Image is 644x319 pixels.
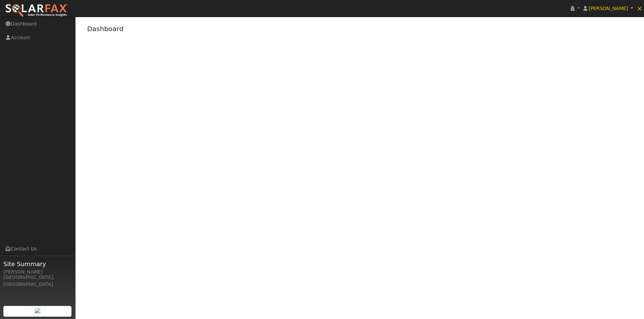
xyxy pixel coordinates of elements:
[589,6,628,11] span: [PERSON_NAME]
[3,268,72,275] div: [PERSON_NAME]
[637,4,642,12] span: ×
[3,259,72,268] span: Site Summary
[35,308,40,313] img: retrieve
[5,4,68,18] img: SolarFax
[3,274,72,288] div: [GEOGRAPHIC_DATA], [GEOGRAPHIC_DATA]
[87,25,124,33] a: Dashboard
